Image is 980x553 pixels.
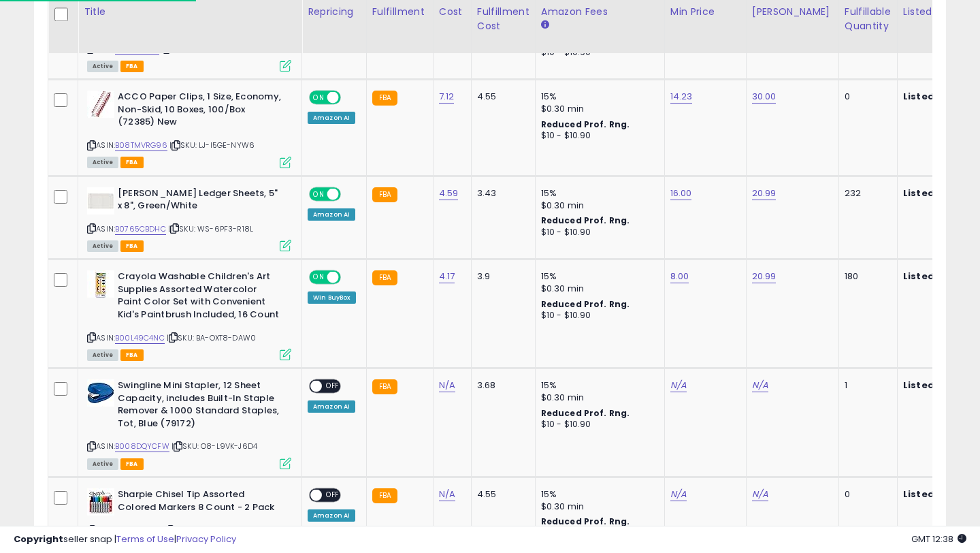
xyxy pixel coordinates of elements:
[752,488,768,501] a: N/A
[845,379,887,392] div: 1
[477,270,525,283] div: 3.9
[477,488,525,501] div: 4.55
[339,272,361,283] span: OFF
[120,61,144,72] span: FBA
[372,5,427,19] div: Fulfillment
[87,349,118,361] span: All listings currently available for purchase on Amazon
[372,488,397,503] small: FBA
[541,227,654,238] div: $10 - $10.90
[168,223,253,234] span: | SKU: WS-6PF3-R18L
[14,533,236,546] div: seller snap | |
[670,187,692,200] a: 16.00
[541,19,549,31] small: Amazon Fees.
[87,379,291,468] div: ASIN:
[310,92,327,104] span: ON
[308,112,355,124] div: Amazon AI
[903,379,965,392] b: Listed Price:
[541,283,654,295] div: $0.30 min
[541,419,654,430] div: $10 - $10.90
[911,533,966,546] span: 2025-09-6 12:38 GMT
[308,208,355,221] div: Amazon AI
[439,90,455,104] a: 7.12
[87,379,114,407] img: 31E98GlfmzL._SL40_.jpg
[670,90,693,104] a: 14.23
[752,270,777,283] a: 20.99
[115,223,166,235] a: B0765CBDHC
[541,298,630,310] b: Reduced Prof. Rng.
[752,187,777,200] a: 20.99
[541,501,654,513] div: $0.30 min
[14,533,63,546] strong: Copyright
[670,270,689,283] a: 8.00
[87,91,291,166] div: ASIN:
[845,91,887,103] div: 0
[372,91,397,106] small: FBA
[670,5,740,19] div: Min Price
[372,187,397,202] small: FBA
[161,44,248,54] span: | SKU: HZ-5KY4-9367
[541,91,654,103] div: 15%
[308,291,356,304] div: Win BuyBox
[322,381,344,392] span: OFF
[752,90,777,104] a: 30.00
[120,157,144,168] span: FBA
[903,187,965,200] b: Listed Price:
[541,270,654,283] div: 15%
[118,488,283,517] b: Sharpie Chisel Tip Assorted Colored Markers 8 Count - 2 Pack
[87,91,114,118] img: 51ohpkJAJnL._SL40_.jpg
[845,187,887,200] div: 232
[322,490,344,501] span: OFF
[87,240,118,252] span: All listings currently available for purchase on Amazon
[87,187,114,215] img: 41IRpyf1IWL._SL40_.jpg
[87,270,291,359] div: ASIN:
[477,91,525,103] div: 4.55
[439,5,465,19] div: Cost
[903,270,965,283] b: Listed Price:
[845,270,887,283] div: 180
[439,379,455,392] a: N/A
[118,270,283,324] b: Crayola Washable Children's Art Supplies Assorted Watercolor Paint Color Set with Convenient Kid'...
[310,272,327,283] span: ON
[308,509,355,522] div: Amazon AI
[308,5,361,19] div: Repricing
[118,379,283,433] b: Swingline Mini Stapler, 12 Sheet Capacity, includes Built-In Staple Remover & 1000 Standard Stapl...
[477,379,525,392] div: 3.68
[115,140,167,151] a: B08TMVRG96
[372,270,397,285] small: FBA
[541,130,654,142] div: $10 - $10.90
[87,270,114,298] img: 41MOr5kkEyL._SL40_.jpg
[439,488,455,501] a: N/A
[87,7,291,70] div: ASIN:
[310,188,327,200] span: ON
[477,5,529,33] div: Fulfillment Cost
[87,157,118,168] span: All listings currently available for purchase on Amazon
[176,533,236,546] a: Privacy Policy
[120,240,144,252] span: FBA
[439,187,459,200] a: 4.59
[541,200,654,212] div: $0.30 min
[845,488,887,501] div: 0
[87,187,291,251] div: ASIN:
[84,5,296,19] div: Title
[120,458,144,470] span: FBA
[167,332,256,343] span: | SKU: BA-OXT8-DAW0
[541,488,654,501] div: 15%
[541,310,654,321] div: $10 - $10.90
[87,458,118,470] span: All listings currently available for purchase on Amazon
[541,5,659,19] div: Amazon Fees
[670,488,687,501] a: N/A
[541,118,630,130] b: Reduced Prof. Rng.
[115,332,165,344] a: B00L49C4NC
[339,188,361,200] span: OFF
[903,488,965,501] b: Listed Price:
[120,349,144,361] span: FBA
[903,90,965,103] b: Listed Price:
[670,379,687,392] a: N/A
[372,379,397,394] small: FBA
[118,187,283,216] b: [PERSON_NAME] Ledger Sheets, 5" x 8", Green/White
[116,533,174,546] a: Terms of Use
[169,140,255,151] span: | SKU: LJ-I5GE-NYW6
[439,270,455,283] a: 4.17
[752,5,833,19] div: [PERSON_NAME]
[541,407,630,419] b: Reduced Prof. Rng.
